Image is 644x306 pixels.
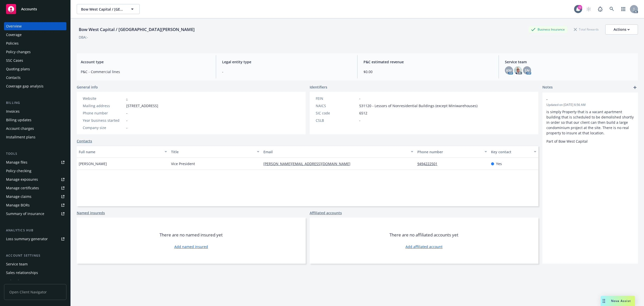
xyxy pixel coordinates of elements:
div: -Updated on [DATE] 6:56 AMis simply Property that is a vacant apartment building that is schedule... [542,93,638,148]
div: Year business started [83,118,124,123]
p: Part of Bow West Capital [546,139,634,144]
div: Contacts [6,74,21,82]
span: 6512 [359,110,367,116]
div: Manage certificates [6,184,39,192]
div: DBA: - [79,35,88,40]
a: Policy checking [4,167,66,175]
div: Manage claims [6,193,31,201]
a: Billing updates [4,116,66,124]
span: There are no affiliated accounts yet [389,232,458,238]
span: There are no named insured yet [159,232,223,238]
button: Key contact [489,146,538,158]
div: Tools [4,151,66,156]
span: P&C - Commercial lines [81,69,210,74]
a: Affiliated accounts [310,210,342,216]
div: 22 [578,5,582,10]
div: Sales relationships [6,269,38,277]
span: Identifiers [310,84,327,90]
a: Quoting plans [4,65,66,73]
div: Key contact [491,149,531,155]
span: KM [506,68,512,73]
button: Nova Assist [601,296,635,306]
a: Service team [4,260,66,268]
div: Coverage gap analysis [6,82,44,90]
div: Loss summary generator [6,235,48,243]
span: Yes [496,161,502,166]
div: Analytics hub [4,228,66,233]
div: Related accounts [6,277,35,285]
div: Full name [79,149,162,155]
span: Bow West Capital / [GEOGRAPHIC_DATA][PERSON_NAME] [81,7,125,12]
a: Policies [4,39,66,47]
button: Title [169,146,261,158]
div: Policy changes [6,48,31,56]
a: add [632,84,638,90]
div: Phone number [417,149,482,155]
a: [PERSON_NAME][EMAIL_ADDRESS][DOMAIN_NAME] [263,161,354,166]
span: Manage exposures [4,175,66,183]
a: Account charges [4,125,66,133]
span: [STREET_ADDRESS] [126,103,158,108]
div: Billing updates [6,116,31,124]
a: Overview [4,22,66,30]
div: Account charges [6,125,34,133]
div: Website [83,96,124,101]
span: Nova Assist [611,299,631,303]
div: Drag to move [601,296,607,306]
div: Billing [4,100,66,105]
div: Policy checking [6,167,31,175]
div: Invoices [6,107,20,115]
button: Email [261,146,415,158]
a: Invoices [4,107,66,115]
a: Manage files [4,158,66,166]
span: Notes [542,84,553,90]
a: Named insureds [77,210,105,216]
a: Add named insured [174,244,208,249]
div: Overview [6,22,22,30]
div: Coverage [6,31,22,39]
button: Actions [605,24,638,35]
a: Accounts [4,2,66,16]
span: - [546,97,621,102]
div: Actions [614,25,630,34]
span: Legal entity type [222,59,351,65]
a: Manage certificates [4,184,66,192]
div: Summary of insurance [6,210,44,218]
a: SSC Cases [4,56,66,65]
div: Total Rewards [571,26,601,33]
div: CSLB [316,118,357,123]
a: Add affiliated account [406,244,442,249]
span: [PERSON_NAME] [79,161,107,166]
a: 9494222501 [417,161,441,166]
span: - [126,118,128,123]
div: SSC Cases [6,56,23,65]
span: Open Client Navigator [4,284,66,300]
span: 531120 - Lessors of Nonresidential Buildings (except Miniwarehouses) [359,103,477,108]
a: Coverage gap analysis [4,82,66,90]
a: Start snowing [584,4,594,14]
a: Contacts [4,74,66,82]
div: Quoting plans [6,65,30,73]
a: Policy changes [4,48,66,56]
span: $0.00 [364,69,493,74]
p: is simply Property that is a vacant apartment building that is scheduled to be demolished shortly... [546,109,634,136]
a: Search [607,4,617,14]
div: Policies [6,39,19,47]
span: Accounts [21,7,37,11]
button: Phone number [415,146,489,158]
span: SN [525,68,530,73]
a: Manage BORs [4,201,66,209]
a: Report a Bug [595,4,605,14]
a: Manage claims [4,193,66,201]
span: Vice President [171,161,195,166]
div: Service team [6,260,28,268]
a: Related accounts [4,277,66,285]
img: photo [514,66,522,74]
a: Sales relationships [4,269,66,277]
div: Phone number [83,110,124,116]
span: - [222,69,351,74]
a: Summary of insurance [4,210,66,218]
button: Bow West Capital / [GEOGRAPHIC_DATA][PERSON_NAME] [77,4,140,14]
div: NAICS [316,103,357,108]
span: - [126,110,128,116]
